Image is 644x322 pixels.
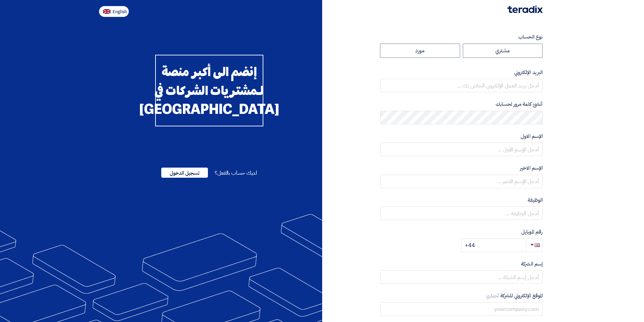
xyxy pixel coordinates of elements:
[113,9,127,14] span: English
[380,260,543,268] label: إسم الشركة
[380,164,543,172] label: الإسم الاخير
[380,196,543,204] label: الوظيفة
[461,239,526,252] input: أدخل رقم الموبايل ...
[380,175,543,188] input: أدخل الإسم الاخير ...
[380,69,543,76] label: البريد الإلكتروني
[99,6,129,17] button: English
[463,44,543,58] label: مشتري
[155,55,263,126] div: إنضم الى أكبر منصة لـمشتريات الشركات في [GEOGRAPHIC_DATA]
[380,33,543,41] label: نوع الحساب
[103,9,111,14] img: en-US.png
[380,132,543,140] label: الإسم الاول
[380,228,543,236] label: رقم الموبايل
[507,5,543,13] img: Teradix logo
[380,292,543,300] label: الموقع الإلكتروني للشركة
[486,293,499,299] span: أختياري
[215,169,257,177] span: لديك حساب بالفعل؟
[380,79,543,92] input: أدخل بريد العمل الإلكتروني الخاص بك ...
[380,100,543,108] label: أنشئ كلمة مرور لحسابك
[161,168,208,178] span: تسجيل الدخول
[380,44,460,58] label: مورد
[380,143,543,156] input: أدخل الإسم الاول ...
[380,302,543,316] input: yourcompany.com
[380,206,543,220] input: أدخل الوظيفة ...
[380,270,543,284] input: أدخل إسم الشركة ...
[161,169,208,177] a: تسجيل الدخول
